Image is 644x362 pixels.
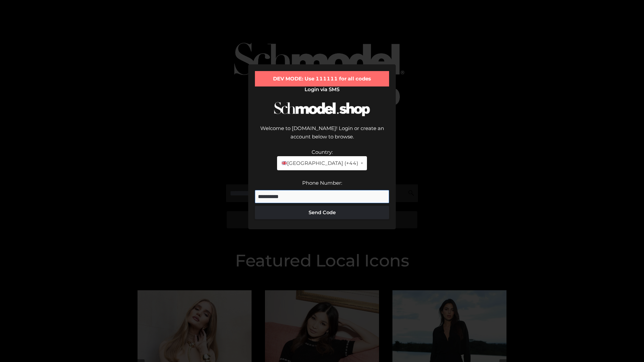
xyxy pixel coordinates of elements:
[255,86,389,93] h2: Login via SMS
[255,206,389,219] button: Send Code
[255,71,389,86] div: DEV MODE: Use 111111 for all codes
[302,180,342,186] label: Phone Number:
[312,149,333,155] label: Country:
[282,161,287,166] img: 🇬🇧
[255,124,389,148] div: Welcome to [DOMAIN_NAME]! Login or create an account below to browse.
[272,96,372,122] img: Schmodel Logo
[281,159,358,168] span: [GEOGRAPHIC_DATA] (+44)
